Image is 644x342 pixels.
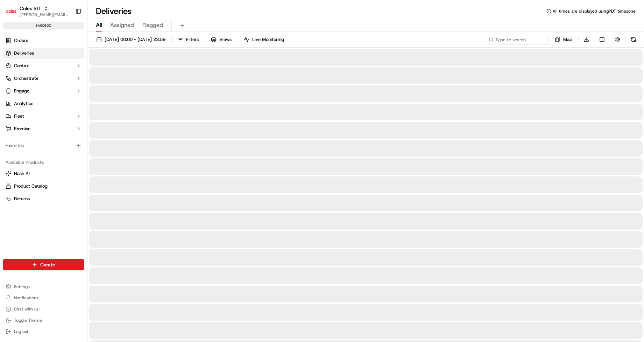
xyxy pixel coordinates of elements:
span: Chat with us! [14,306,40,312]
button: Refresh [629,35,638,44]
span: Flagged [142,21,163,29]
span: Nash AI [14,170,30,177]
span: Log out [14,329,28,334]
button: Engage [3,85,84,97]
span: Live Monitoring [252,36,284,43]
img: Coles SIT [6,6,17,17]
button: Map [552,35,575,44]
a: Product Catalog [6,183,82,189]
button: Live Monitoring [241,35,287,44]
span: All [96,21,102,29]
button: Coles SIT [20,5,41,12]
a: Deliveries [3,48,84,59]
button: Notifications [3,293,84,303]
a: Analytics [3,98,84,109]
div: sandbox [3,22,84,29]
span: All times are displayed using PDT timezone [553,8,636,14]
a: Nash AI [6,170,82,177]
button: Create [3,259,84,270]
a: Returns [6,196,82,202]
button: Coles SITColes SIT[PERSON_NAME][EMAIL_ADDRESS][DOMAIN_NAME] [3,3,72,20]
span: Analytics [14,100,33,107]
button: Log out [3,327,84,336]
span: Map [563,36,572,43]
span: Assigned [110,21,134,29]
span: Views [219,36,232,43]
button: Promise [3,123,84,134]
span: Fleet [14,113,24,119]
span: Engage [14,88,29,94]
span: Product Catalog [14,183,48,189]
div: Available Products [3,157,84,168]
button: Filters [175,35,202,44]
span: [DATE] 00:00 - [DATE] 23:59 [105,36,165,43]
button: Product Catalog [3,181,84,192]
button: Fleet [3,111,84,122]
span: Deliveries [14,50,34,56]
button: Chat with us! [3,304,84,314]
button: Toggle Theme [3,315,84,325]
button: [PERSON_NAME][EMAIL_ADDRESS][DOMAIN_NAME] [20,12,70,18]
span: Notifications [14,295,38,301]
div: Favorites [3,140,84,151]
span: Toggle Theme [14,317,42,323]
button: [DATE] 00:00 - [DATE] 23:59 [93,35,169,44]
span: Settings [14,284,30,289]
input: Type to search [486,35,549,44]
span: Orders [14,37,28,44]
span: Filters [186,36,199,43]
span: Promise [14,126,30,132]
button: Settings [3,282,84,292]
span: Control [14,63,29,69]
h1: Deliveries [96,6,132,17]
button: Control [3,60,84,71]
button: Orchestrate [3,73,84,84]
a: Orders [3,35,84,46]
span: Orchestrate [14,75,38,82]
span: Returns [14,196,30,202]
button: Views [208,35,235,44]
button: Returns [3,193,84,204]
span: Create [40,261,55,268]
button: Nash AI [3,168,84,179]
